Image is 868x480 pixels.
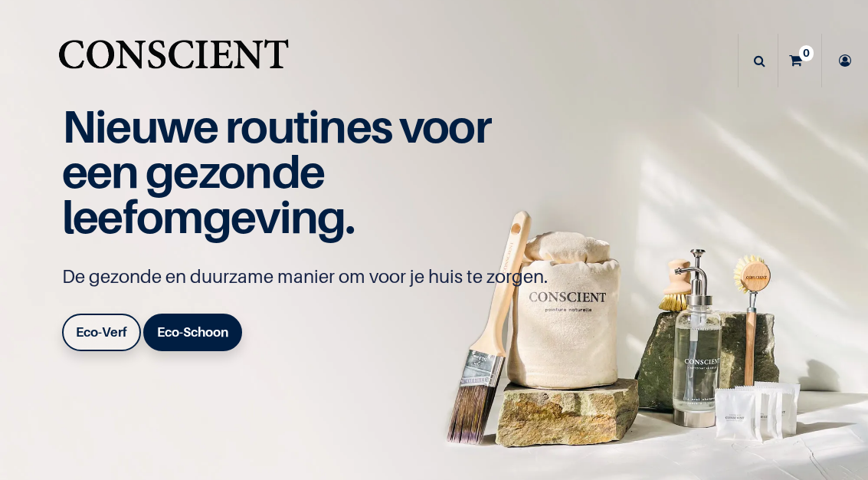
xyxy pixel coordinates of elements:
a: Eco-Verf [62,314,141,350]
img: Conscient.nl [55,31,292,91]
a: Logo of Conscient.nl [55,31,292,91]
a: 0 [778,34,821,87]
p: De gezonde en duurzame manier om voor je huis te zorgen. [62,265,560,289]
b: Eco-Schoon [157,324,228,340]
span: Nieuwe routines voor een gezonde leefomgeving. [62,99,490,244]
sup: 0 [799,45,814,61]
b: Eco-Verf [76,324,127,340]
a: Eco-Schoon [143,314,242,350]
